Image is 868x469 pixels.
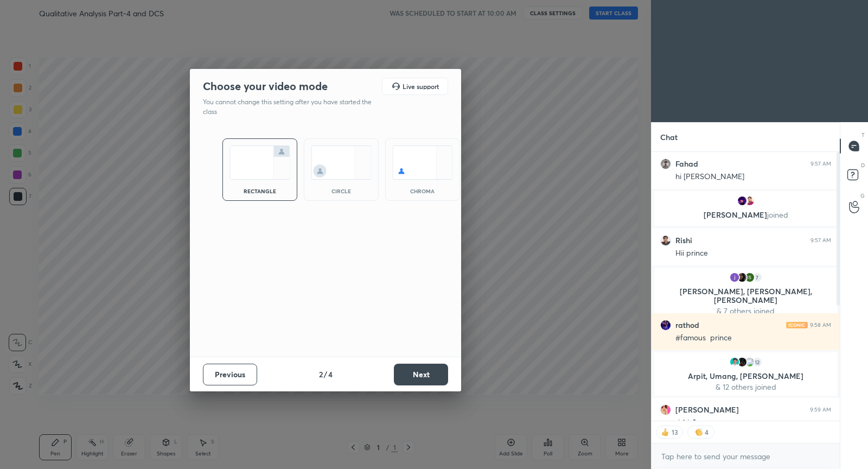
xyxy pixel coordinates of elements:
[671,428,679,436] div: 13
[661,372,831,381] p: Arpit, Umang, [PERSON_NAME]
[737,195,748,206] img: 4be45f5b6ca4455baafb1d142491d75e.jpg
[652,152,840,421] div: grid
[660,235,671,246] img: 82ed27bbf65f4587b7b0a5d0d12b798e.jpg
[861,131,865,139] p: T
[238,188,282,194] div: rectangle
[675,320,699,330] h6: rathod
[752,272,763,283] div: 7
[860,192,865,200] p: G
[767,210,788,220] span: joined
[704,428,709,436] div: 4
[320,188,363,194] div: circle
[392,145,453,180] img: chromaScreenIcon.c19ab0a0.svg
[744,357,755,367] img: 3
[660,404,671,415] img: 5d177d4d385042bd9dd0e18a1f053975.jpg
[324,369,327,380] h4: /
[737,357,748,367] img: 3
[675,405,739,415] h6: [PERSON_NAME]
[203,79,328,93] h2: Choose your video mode
[660,320,671,331] img: 784c638e30494b36917a7465f571b663.jpg
[810,322,831,328] div: 9:58 AM
[729,272,740,283] img: AGNmyxa1janv4Jcc0VQN0OKGASgmaedx2YgrfOLE-lw=s96-c
[675,248,831,259] div: Hii prince
[661,383,831,391] p: & 12 others joined
[675,159,698,169] h6: Fahad
[729,357,740,367] img: aa3f7a70103c4a448ab2dde9d79bcb19.jpg
[744,195,755,206] img: 206f7218d56646b784c0a1eef3f2480c.jpg
[660,159,671,169] img: 7f46ae3841964e22bd82c4eff47de679.jpg
[311,145,372,180] img: circleScreenIcon.acc0effb.svg
[660,427,671,438] img: thumbs_up.png
[661,211,831,219] p: [PERSON_NAME]
[203,97,379,117] p: You cannot change this setting after you have started the class
[403,83,439,90] h5: Live support
[737,272,748,283] img: 4ab49ac2e14f4221b60cfae0c0069521.jpg
[744,272,755,283] img: 3
[661,307,831,315] p: & 7 others joined
[861,161,865,169] p: D
[319,369,323,380] h4: 2
[675,236,692,245] h6: Rishi
[675,172,831,182] div: hi [PERSON_NAME]
[786,322,808,328] img: iconic-light.a09c19a4.png
[328,369,333,380] h4: 4
[203,364,257,385] button: Previous
[675,333,831,344] div: #famous prince
[229,145,290,180] img: normalScreenIcon.ae25ed63.svg
[652,123,686,151] p: Chat
[401,188,444,194] div: chroma
[661,287,831,305] p: [PERSON_NAME], [PERSON_NAME], [PERSON_NAME]
[810,407,831,413] div: 9:59 AM
[394,364,448,385] button: Next
[693,427,704,438] img: clapping_hands.png
[810,237,831,244] div: 9:57 AM
[675,417,831,428] div: rishi /\
[752,357,763,367] div: 12
[810,161,831,167] div: 9:57 AM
